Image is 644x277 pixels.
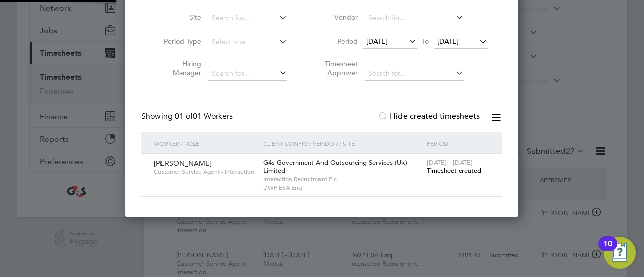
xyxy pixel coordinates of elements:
[154,168,256,176] span: Customer Service Agent - Interaction
[263,183,422,192] span: DWP ESA Enq
[419,35,432,48] span: To
[312,13,358,22] label: Vendor
[151,132,261,155] div: Worker / Role
[208,35,287,49] input: Select one
[365,67,464,81] input: Search for...
[603,244,612,257] div: 10
[437,37,459,46] span: [DATE]
[378,111,480,121] label: Hide created timesheets
[366,37,388,46] span: [DATE]
[263,175,422,183] span: Interaction Recruitment Plc
[261,132,424,155] div: Client Config / Vendor / Site
[208,11,287,25] input: Search for...
[154,159,212,168] span: [PERSON_NAME]
[427,158,473,167] span: [DATE] - [DATE]
[424,132,492,155] div: Period
[604,237,636,269] button: Open Resource Center, 10 new notifications
[365,11,464,25] input: Search for...
[156,59,201,77] label: Hiring Manager
[312,37,358,46] label: Period
[175,111,193,121] span: 01 of
[156,37,201,46] label: Period Type
[208,67,287,81] input: Search for...
[263,158,407,175] span: G4s Government And Outsourcing Services (Uk) Limited
[427,166,481,175] span: Timesheet created
[175,111,233,121] span: 01 Workers
[312,59,358,77] label: Timesheet Approver
[156,13,201,22] label: Site
[141,111,235,122] div: Showing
